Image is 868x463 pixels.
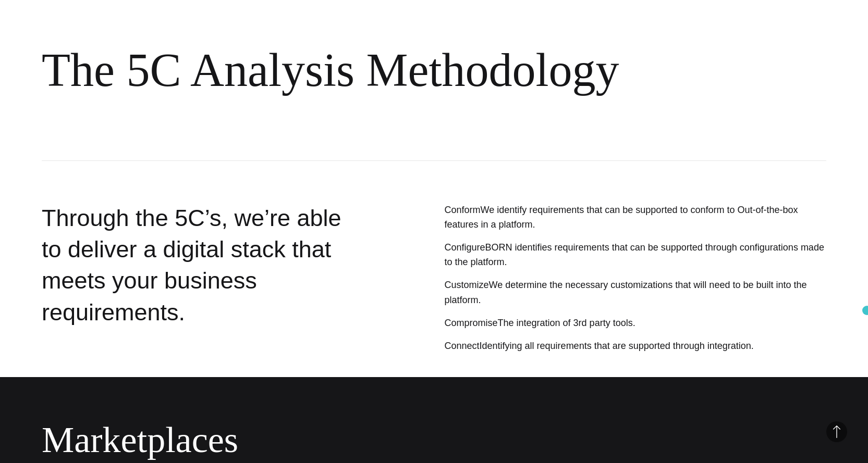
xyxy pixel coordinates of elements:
strong: Connect [444,341,479,351]
strong: Conform [444,205,480,215]
div: Through the 5C’s, we’re able to deliver a digital stack that meets your business requirements. [42,203,357,357]
p: BORN identifies requirements that can be supported through configurations made to the platform. [444,240,826,269]
p: We identify requirements that can be supported to conform to Out-of-the-box features in a platform. [444,203,826,232]
p: The integration of 3rd party tools. [444,316,826,330]
p: We determine the necessary customizations that will need to be built into the platform. [444,278,826,307]
strong: Compromise [444,318,497,328]
button: Back to Top [826,421,847,442]
p: Identifying all requirements that are supported through integration. [444,339,826,353]
a: Marketplaces [42,420,238,460]
strong: Configure [444,242,485,253]
strong: Customize [444,280,488,290]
